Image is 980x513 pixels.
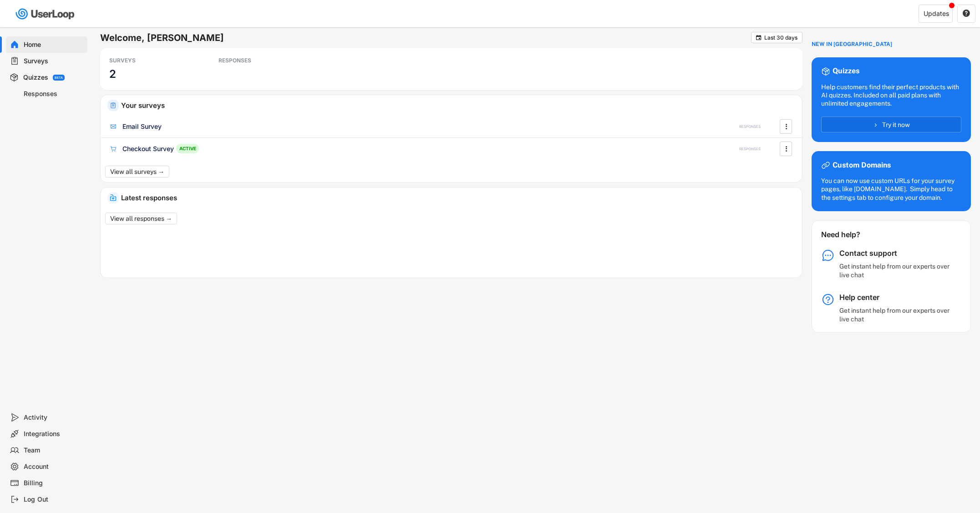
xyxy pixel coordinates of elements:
button:  [782,142,791,156]
div: RESPONSES [739,124,761,129]
button: Try it now [821,117,961,132]
div: Updates [924,10,949,17]
div: Need help? [821,230,884,239]
div: Quizzes [23,73,48,82]
div: Home [24,41,84,49]
div: You can now use custom URLs for your survey pages, like [DOMAIN_NAME]. Simply head to the setting... [821,177,961,202]
div: Help center [839,293,953,302]
div: Quizzes [833,66,859,76]
div: Billing [24,479,84,488]
div: Contact support [839,249,953,258]
div: SURVEYS [109,57,191,64]
button: View all surveys → [105,166,169,178]
div: Latest responses [121,194,795,201]
div: Email Survey [122,122,162,131]
h6: Welcome, [PERSON_NAME] [100,32,751,44]
img: userloop-logo-01.svg [14,5,78,23]
div: RESPONSES [739,147,761,152]
div: Your surveys [121,102,795,109]
text:  [756,34,762,41]
button:  [962,10,970,18]
button:  [755,34,762,41]
div: Integrations [24,430,84,438]
div: BETA [55,76,63,79]
h3: 2 [109,67,116,81]
text:  [963,9,970,17]
div: NEW IN [GEOGRAPHIC_DATA] [812,41,892,48]
div: Activity [24,413,84,422]
button: View all responses → [105,213,177,224]
div: Last 30 days [764,35,797,41]
div: Help customers find their perfect products with AI quizzes. Included on all paid plans with unlim... [821,83,961,108]
div: Get instant help from our experts over live chat [839,262,953,279]
text:  [785,144,787,153]
div: Checkout Survey [122,144,174,153]
div: Log Out [24,495,84,504]
div: RESPONSES [218,57,300,64]
div: Account [24,462,84,471]
div: Surveys [24,57,84,66]
div: ACTIVE [176,144,199,153]
text:  [785,122,787,131]
div: Responses [24,90,84,98]
div: Get instant help from our experts over live chat [839,306,953,323]
div: Custom Domains [833,161,891,170]
img: IncomingMajor.svg [110,194,117,201]
span: Try it now [882,122,910,128]
button:  [782,120,791,133]
div: Team [24,446,84,455]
